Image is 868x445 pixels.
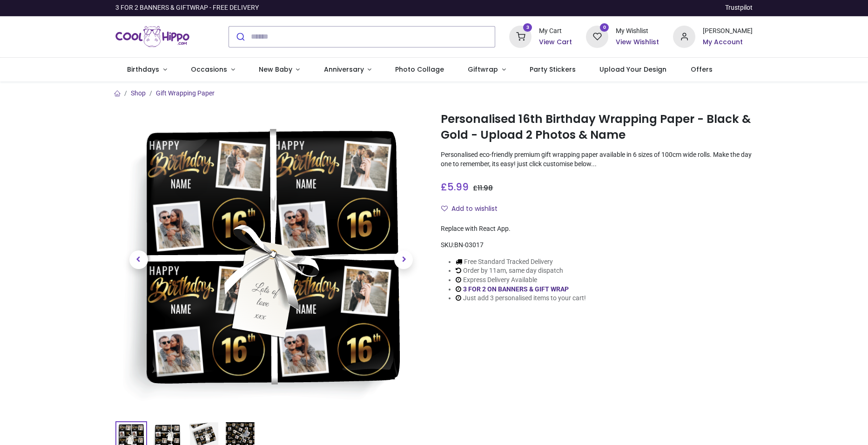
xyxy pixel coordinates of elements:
div: My Cart [539,27,572,36]
span: 11.98 [478,183,493,193]
div: My Wishlist [616,27,659,36]
span: BN-03017 [454,241,484,249]
span: New Baby [259,65,292,74]
button: Submit [229,27,251,47]
a: New Baby [247,58,312,82]
span: Party Stickers [530,65,576,74]
span: Upload Your Design [599,65,666,74]
span: £ [441,180,469,194]
a: View Wishlist [616,38,659,47]
sup: 3 [523,23,532,32]
img: Cool Hippo [115,24,190,50]
span: Photo Collage [395,65,444,74]
span: Giftwrap [468,65,498,74]
div: [PERSON_NAME] [703,27,753,36]
a: Shop [131,89,146,97]
span: £ [473,183,493,193]
a: View Cart [539,38,572,47]
span: Offers [691,65,713,74]
div: SKU: [441,241,753,250]
span: Next [394,250,413,269]
div: Replace with React App. [441,224,753,234]
p: Personalised eco-friendly premium gift wrapping paper available in 6 sizes of 100cm wide rolls. M... [441,150,753,169]
a: Previous [115,155,162,365]
button: Add to wishlistAdd to wishlist [441,201,505,217]
span: 5.99 [447,180,469,194]
span: Occasions [191,65,227,74]
a: Occasions [179,58,247,82]
a: Logo of Cool Hippo [115,24,190,50]
a: Next [380,155,427,365]
a: 3 [509,32,532,40]
a: My Account [703,38,753,47]
li: Free Standard Tracked Delivery [456,257,586,267]
a: Gift Wrapping Paper [156,89,215,97]
span: Previous [129,250,148,269]
a: Giftwrap [456,58,518,82]
li: Just add 3 personalised items to your cart! [456,294,586,303]
a: 0 [586,32,608,40]
a: Anniversary [312,58,384,82]
div: 3 FOR 2 BANNERS & GIFTWRAP - FREE DELIVERY [115,3,259,13]
i: Add to wishlist [441,205,448,212]
li: Order by 11am, same day dispatch [456,266,586,276]
span: Anniversary [324,65,364,74]
li: Express Delivery Available [456,276,586,285]
h1: Personalised 16th Birthday Wrapping Paper - Black & Gold - Upload 2 Photos & Name [441,111,753,143]
sup: 0 [600,23,609,32]
span: Birthdays [127,65,159,74]
a: 3 FOR 2 ON BANNERS & GIFT WRAP [463,285,569,293]
img: Personalised 16th Birthday Wrapping Paper - Black & Gold - Upload 2 Photos & Name [121,109,422,410]
a: Birthdays [115,58,179,82]
a: Trustpilot [725,3,753,13]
